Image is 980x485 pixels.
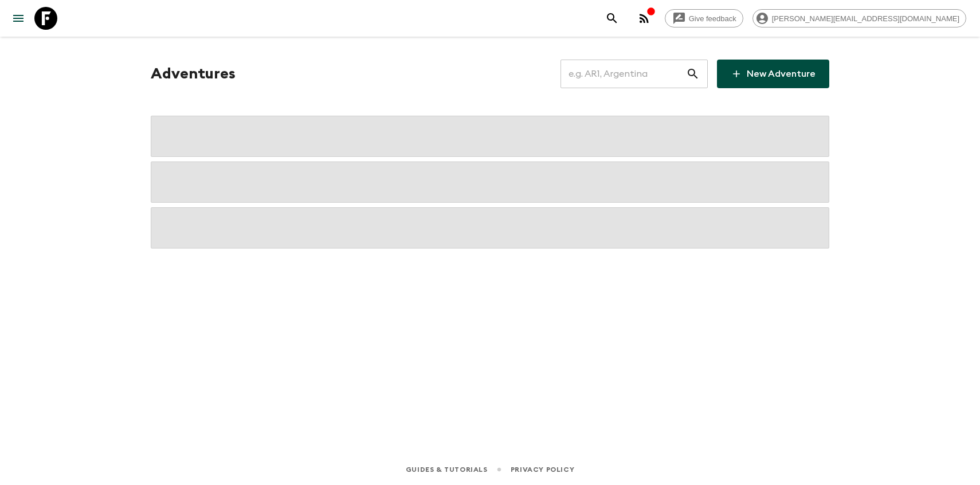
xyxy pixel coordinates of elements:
[406,463,488,476] a: Guides & Tutorials
[7,7,30,30] button: menu
[560,58,686,90] input: e.g. AR1, Argentina
[665,9,743,27] a: Give feedback
[151,62,236,85] h1: Adventures
[601,7,624,30] button: search adventures
[717,60,829,88] a: New Adventure
[683,14,743,23] span: Give feedback
[752,9,966,27] div: [PERSON_NAME][EMAIL_ADDRESS][DOMAIN_NAME]
[511,463,574,476] a: Privacy Policy
[766,14,966,23] span: [PERSON_NAME][EMAIL_ADDRESS][DOMAIN_NAME]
